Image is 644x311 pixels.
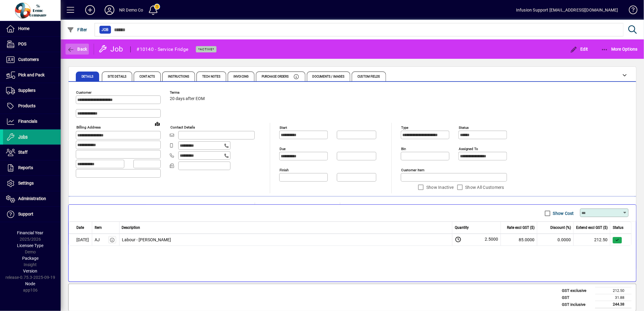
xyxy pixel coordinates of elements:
a: Pick and Pack [3,68,61,83]
app-page-header-button: Back [61,44,94,55]
td: GST exclusive [559,287,595,294]
span: Support [18,212,33,216]
td: GST inclusive [559,301,595,308]
mat-label: Assigned to [459,147,478,151]
span: Filter [67,27,87,32]
span: Administration [18,196,46,201]
span: Purchase Orders [262,75,289,78]
a: Financials [3,114,61,129]
mat-label: Customer Item [401,168,424,172]
span: Site Details [108,75,126,78]
span: Invoicing [233,75,249,78]
span: Licensee Type [17,243,44,248]
span: Description [122,225,140,230]
label: Show Cost [552,210,574,216]
div: #10140 - Service Fridge [137,45,189,54]
a: Staff [3,145,61,160]
a: POS [3,37,61,52]
td: 212.50 [595,287,632,294]
span: Custom Fields [357,75,380,78]
span: Edit [570,47,588,52]
span: Discount (%) [550,225,571,230]
td: 212.50 [574,234,610,246]
span: Suppliers [18,88,35,93]
span: Node [25,281,35,286]
span: Job [102,27,109,33]
span: Tech Notes [202,75,220,78]
span: Staff [18,150,28,155]
a: View on map [153,119,162,129]
td: 85.0000 [501,234,537,246]
span: Settings [18,181,34,186]
span: Date [76,225,84,230]
span: Version [23,269,38,273]
span: Instructions [168,75,189,78]
span: 2.5000 [485,236,498,243]
mat-label: Customer [76,90,92,95]
a: Customers [3,52,61,67]
a: Administration [3,191,61,206]
span: Quantity [455,225,469,230]
td: 31.88 [595,294,632,301]
td: [DATE] [69,234,92,246]
button: Add [80,5,100,15]
div: Infusion Support [EMAIL_ADDRESS][DOMAIN_NAME] [516,5,618,15]
mat-label: Start [280,125,287,130]
mat-label: Type [401,125,408,130]
span: Rate excl GST ($) [507,225,535,230]
span: 20 days after EOM [170,96,205,101]
span: Terms [170,91,206,95]
mat-label: Finish [280,168,289,172]
div: AJ [95,237,100,243]
button: Profile [100,5,119,15]
span: Package [22,256,39,261]
span: Customers [18,57,39,62]
span: Jobs [18,134,28,139]
td: GST [559,294,595,301]
mat-label: Bin [401,147,406,151]
a: Reports [3,160,61,176]
a: Settings [3,176,61,191]
span: More Options [601,47,638,52]
td: Labour - [PERSON_NAME] [119,234,453,246]
span: Products [18,103,35,108]
a: Support [3,207,61,222]
span: Extend excl GST ($) [576,225,608,230]
a: Home [3,21,61,36]
span: Contacts [139,75,155,78]
span: POS [18,42,26,46]
span: Back [67,47,87,52]
span: Reports [18,165,33,170]
span: Details [82,75,93,78]
button: Edit [569,44,590,55]
a: Products [3,99,61,114]
span: Home [18,26,29,31]
mat-label: Due [280,147,286,151]
span: Item [95,225,102,230]
span: Pick and Pack [18,72,45,77]
mat-label: Status [459,125,469,130]
button: More Options [599,44,639,55]
span: Financial Year [17,230,44,235]
td: 244.38 [595,301,632,308]
a: Suppliers [3,83,61,98]
div: NR Demo Co [119,5,143,15]
td: 0.0000 [537,234,574,246]
span: Status [613,225,623,230]
button: Filter [65,24,89,35]
span: Documents / Images [313,75,345,78]
a: Knowledge Base [624,1,636,21]
div: Job [99,44,124,54]
button: Back [65,44,89,55]
span: Financials [18,119,37,124]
